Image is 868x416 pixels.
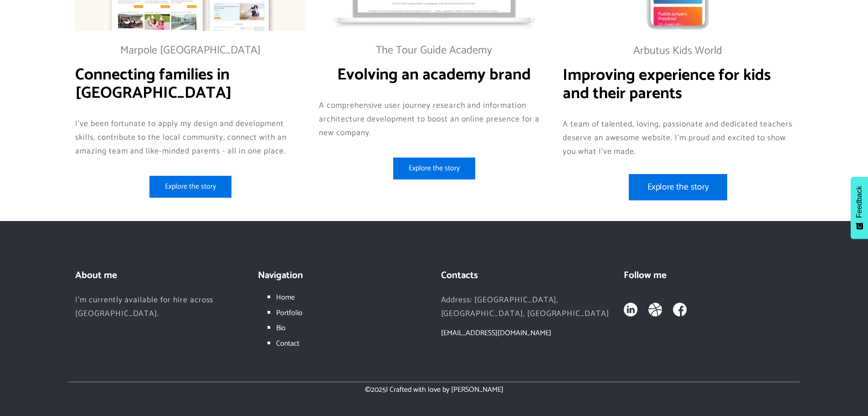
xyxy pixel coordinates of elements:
[624,270,793,281] h4: Follow me
[629,174,727,200] div: Explore the story
[441,294,610,321] p: Address: [GEOGRAPHIC_DATA], [GEOGRAPHIC_DATA], [GEOGRAPHIC_DATA]
[337,66,531,84] h2: Evolving an academy brand
[258,270,427,281] h4: Navigation
[563,118,793,168] p: A team of talented, loving, passionate and dedicated teachers deserve an awesome website. I'm pro...
[393,158,475,179] a: Explore the story
[648,303,662,316] img: Dribbble icon
[376,44,492,57] h3: The Tour Guide Academy
[624,303,637,316] img: LinkedIn icon
[120,44,261,57] h3: Marpole [GEOGRAPHIC_DATA]
[276,337,299,350] a: Contact
[563,66,793,103] h2: Improving experience for kids and their parents
[68,355,800,394] div: © | Crafted with love by [PERSON_NAME]
[441,327,551,339] a: [EMAIL_ADDRESS][DOMAIN_NAME]
[319,99,549,149] p: A comprehensive user journey research and information architecture development to boost an online...
[149,176,231,198] a: Explore the story
[75,294,244,321] p: I'm currently available for hire across [GEOGRAPHIC_DATA].
[855,186,863,218] span: Feedback
[75,270,244,281] h4: About me
[75,117,305,168] p: I've been fortunate to apply my design and development skills, contribute to the local community,...
[75,66,305,103] h2: Connecting families in [GEOGRAPHIC_DATA]
[441,270,610,281] h4: Contacts
[276,291,295,304] a: Home
[633,45,722,58] h3: Arbutus Kids World
[851,177,868,239] button: Feedback - Show survey
[276,322,286,334] a: Bio
[637,176,719,198] a: Explore the story
[371,384,386,396] span: 2025
[276,307,303,319] a: Portfolio
[673,303,687,316] img: Facebook icon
